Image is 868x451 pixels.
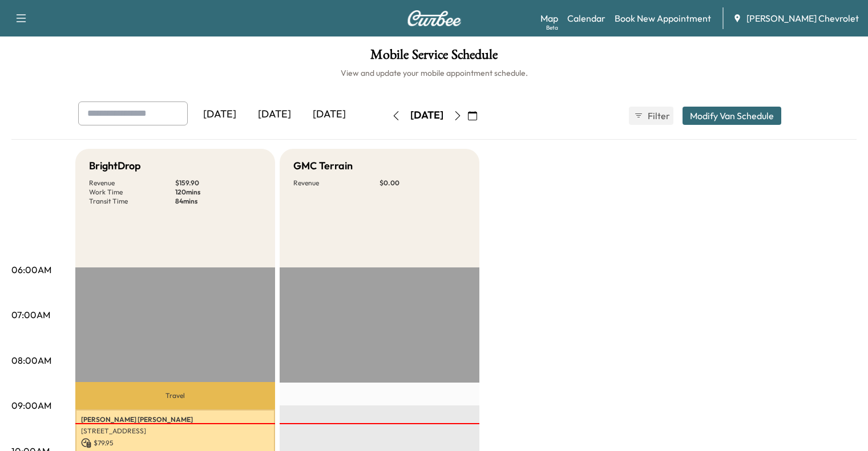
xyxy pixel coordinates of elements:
p: Transit Time [89,197,175,206]
a: Calendar [567,11,605,25]
div: [DATE] [192,101,247,128]
p: 06:00AM [11,263,51,277]
p: [PERSON_NAME] [PERSON_NAME] [81,415,269,424]
button: Modify Van Schedule [683,107,781,125]
h5: BrightDrop [89,158,141,174]
img: Curbee Logo [407,10,462,26]
h1: Mobile Service Schedule [11,48,857,67]
p: 09:00AM [11,399,51,412]
div: [DATE] [410,108,443,123]
p: 84 mins [175,197,261,206]
p: $ 0.00 [380,178,466,188]
div: Beta [546,23,558,32]
p: $ 79.95 [81,438,269,448]
h5: GMC Terrain [293,158,353,174]
p: Work Time [89,188,175,197]
a: MapBeta [540,11,558,25]
p: $ 159.90 [175,178,261,188]
p: Travel [75,382,275,409]
span: Filter [648,109,668,123]
p: [STREET_ADDRESS] [81,426,269,436]
span: [PERSON_NAME] Chevrolet [746,11,859,25]
p: Revenue [89,178,175,188]
p: 07:00AM [11,308,50,322]
button: Filter [629,107,673,125]
a: Book New Appointment [615,11,711,25]
p: 120 mins [175,188,261,197]
div: [DATE] [302,101,357,128]
div: [DATE] [247,101,302,128]
p: Revenue [293,178,380,188]
p: 08:00AM [11,354,51,367]
h6: View and update your mobile appointment schedule. [11,67,857,79]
